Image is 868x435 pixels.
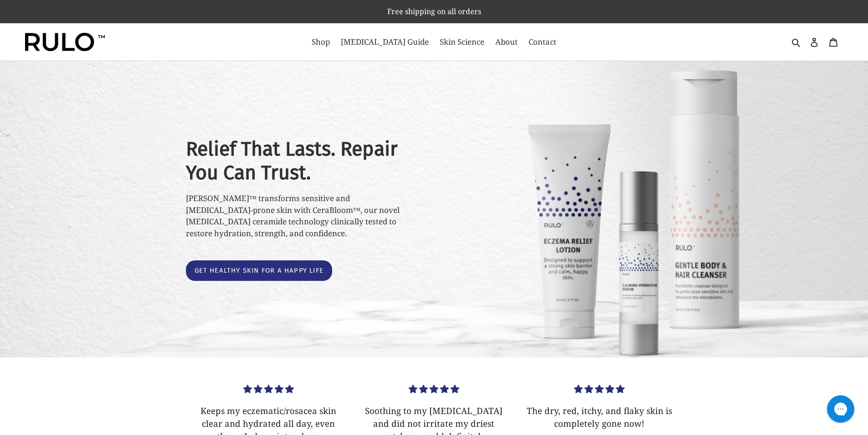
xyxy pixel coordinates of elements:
a: Get healthy skin for a happy life: Catalog [186,260,333,281]
a: [MEDICAL_DATA] Guide [336,35,433,49]
p: [PERSON_NAME]™ transforms sensitive and [MEDICAL_DATA]-prone skin with CeraBloom™, our novel [MED... [186,192,418,239]
span: Shop [312,36,330,47]
a: Shop [307,35,334,49]
span: 5.00 stars [243,383,294,394]
p: Free shipping on all orders [1,1,867,22]
span: 5.00 stars [574,383,625,394]
a: Contact [524,35,561,49]
img: Rulo™ Skin [25,33,105,51]
a: Skin Science [435,35,489,49]
a: About [491,35,522,49]
iframe: Gorgias live chat messenger [822,392,859,426]
h2: Relief That Lasts. Repair You Can Trust. [186,137,418,184]
span: 5.00 stars [409,383,459,394]
span: [MEDICAL_DATA] Guide [341,36,429,47]
p: The dry, red, itchy, and flaky skin is completely gone now! [524,404,675,430]
span: About [495,36,518,47]
span: Skin Science [440,36,484,47]
span: Contact [529,36,556,47]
